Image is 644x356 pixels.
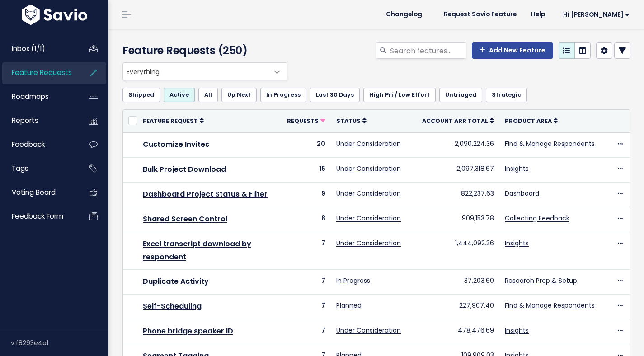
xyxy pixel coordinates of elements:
a: Under Consideration [336,239,401,248]
a: Excel transcript download by respondent [143,239,251,262]
a: Self-Scheduling [143,301,202,311]
a: Shipped [122,88,160,102]
span: Account ARR Total [422,117,488,125]
a: Insights [505,326,529,335]
a: Dashboard [505,189,539,198]
span: Status [336,117,361,125]
a: Add New Feature [472,42,553,59]
a: Feature Request [143,116,204,125]
span: Voting Board [12,187,56,197]
a: Under Consideration [336,326,401,335]
span: Feature Requests [12,68,72,77]
td: 7 [282,269,331,294]
td: 478,476.69 [417,319,499,344]
a: Phone bridge speaker ID [143,326,233,336]
td: 822,237.63 [417,182,499,207]
td: 2,097,318.67 [417,157,499,182]
div: v.f8293e4a1 [11,331,108,355]
td: 1,444,092.36 [417,232,499,270]
a: Up Next [221,88,257,102]
a: Feedback [2,134,75,155]
a: Under Consideration [336,214,401,223]
ul: Filter feature requests [122,88,630,102]
a: Duplicate Activity [143,276,209,286]
a: Planned [336,301,362,310]
td: 7 [282,232,331,270]
td: 7 [282,295,331,319]
a: Untriaged [439,88,482,102]
span: Changelog [386,11,422,18]
a: Insights [505,164,529,173]
td: 16 [282,157,331,182]
a: High Pri / Low Effort [363,88,436,102]
td: 37,203.60 [417,269,499,294]
span: Feedback form [12,211,63,221]
a: Dashboard Project Status & Filter [143,189,268,199]
a: In Progress [336,276,370,285]
span: Everything [122,62,287,80]
a: Status [336,116,367,125]
h4: Feature Requests (250) [122,42,283,59]
a: Strategic [486,88,527,102]
td: 7 [282,319,331,344]
span: Hi [PERSON_NAME] [563,11,630,18]
a: Research Prep & Setup [505,276,577,285]
a: All [198,88,218,102]
img: logo-white.9d6f32f41409.svg [19,5,89,25]
a: Request Savio Feature [437,8,524,21]
span: Requests [287,117,319,125]
td: 9 [282,182,331,207]
a: Feature Requests [2,62,75,83]
a: Product Area [505,116,558,125]
span: Product Area [505,117,552,125]
a: Roadmaps [2,86,75,107]
a: Under Consideration [336,139,401,148]
a: Collecting Feedback [505,214,569,223]
a: Requests [287,116,325,125]
input: Search features... [389,42,466,59]
a: Active [164,88,195,102]
a: Inbox (1/1) [2,38,75,59]
a: Account ARR Total [422,116,494,125]
a: Find & Manage Respondents [505,301,595,310]
td: 20 [282,132,331,157]
a: Tags [2,158,75,179]
td: 227,907.40 [417,295,499,319]
a: Voting Board [2,182,75,203]
span: Feedback [12,140,45,149]
a: Help [524,8,552,21]
a: In Progress [260,88,306,102]
a: Under Consideration [336,189,401,198]
a: Insights [505,239,529,248]
span: Tags [12,164,28,173]
a: Hi [PERSON_NAME] [552,8,637,22]
span: Feature Request [143,117,198,125]
a: Reports [2,110,75,131]
td: 8 [282,207,331,232]
span: Inbox (1/1) [12,44,45,53]
a: Bulk Project Download [143,164,226,174]
a: Last 30 Days [310,88,360,102]
a: Find & Manage Respondents [505,139,595,148]
span: Roadmaps [12,92,49,101]
a: Feedback form [2,206,75,227]
span: Everything [123,63,269,80]
a: Under Consideration [336,164,401,173]
td: 909,153.78 [417,207,499,232]
a: Customize Invites [143,139,209,150]
td: 2,090,224.36 [417,132,499,157]
a: Shared Screen Control [143,214,227,224]
span: Reports [12,116,38,125]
